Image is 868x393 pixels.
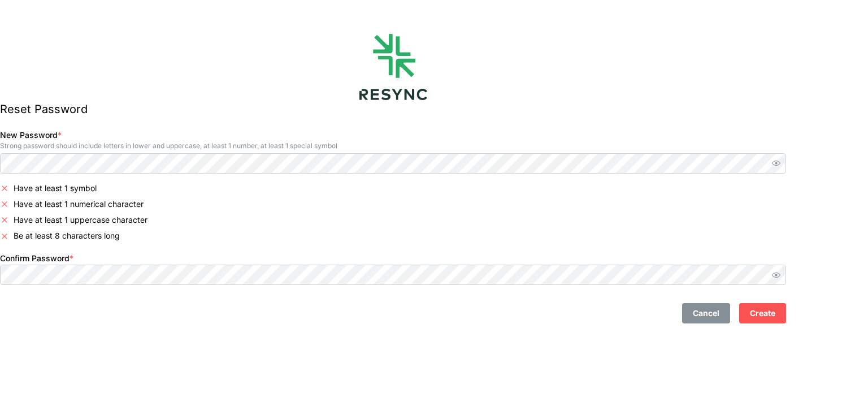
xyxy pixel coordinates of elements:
p: Have at least 1 symbol [14,183,97,194]
span: Create [750,304,775,323]
p: Have at least 1 numerical character [14,198,144,210]
button: Create [739,303,786,323]
img: logo [359,34,427,100]
p: Be at least 8 characters long [14,230,120,241]
span: Cancel [693,304,719,323]
button: Cancel [682,303,730,323]
p: Have at least 1 uppercase character [14,214,147,226]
